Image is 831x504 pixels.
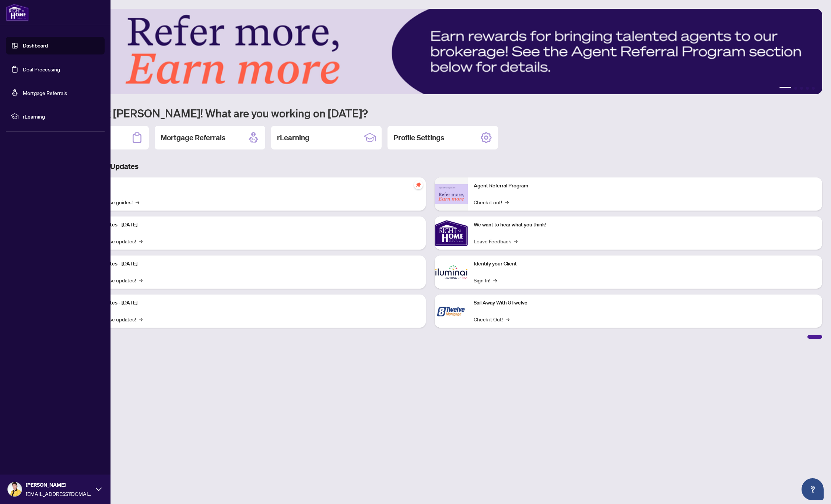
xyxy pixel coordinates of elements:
span: → [139,237,143,245]
p: Sail Away With 8Twelve [474,299,816,307]
h2: Profile Settings [393,133,444,143]
img: Identify your Client [435,255,468,289]
h2: rLearning [277,133,309,143]
img: logo [6,4,29,21]
button: 3 [800,87,803,90]
p: We want to hear what you think! [474,221,816,229]
p: Self-Help [77,182,420,190]
a: Dashboard [23,42,48,49]
span: → [505,198,509,206]
a: Leave Feedback→ [474,237,518,245]
p: Platform Updates - [DATE] [77,299,420,307]
span: → [493,276,497,284]
h1: Welcome back [PERSON_NAME]! What are you working on [DATE]? [38,106,822,120]
img: Sail Away With 8Twelve [435,295,468,328]
img: Slide 0 [38,9,822,94]
p: Platform Updates - [DATE] [77,221,420,229]
span: → [136,198,139,206]
span: pushpin [414,180,423,189]
h3: Brokerage & Industry Updates [38,161,822,172]
span: → [506,315,509,323]
span: [EMAIL_ADDRESS][DOMAIN_NAME] [26,490,92,498]
a: Check it out!→ [474,198,509,206]
img: Profile Icon [8,482,22,496]
p: Identify your Client [474,260,816,268]
button: 1 [779,87,791,90]
img: We want to hear what you think! [435,216,468,250]
button: 4 [806,87,809,90]
a: Check it Out!→ [474,315,509,323]
button: Open asap [802,478,824,500]
a: Deal Processing [23,66,60,73]
span: → [139,276,143,284]
span: → [514,237,518,245]
button: 2 [794,87,797,90]
a: Mortgage Referrals [23,89,67,96]
p: Agent Referral Program [474,182,816,190]
span: → [139,315,143,323]
img: Agent Referral Program [435,184,468,204]
span: [PERSON_NAME] [26,481,92,489]
a: Sign In!→ [474,276,497,284]
button: 5 [812,87,815,90]
h2: Mortgage Referrals [161,133,225,143]
p: Platform Updates - [DATE] [77,260,420,268]
span: rLearning [23,112,99,120]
